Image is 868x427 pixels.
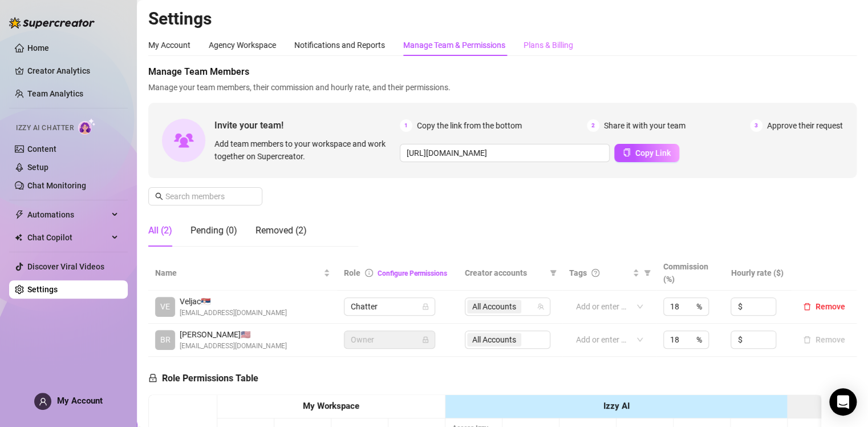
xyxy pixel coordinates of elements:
[767,119,843,132] span: Approve their request
[9,17,95,29] img: logo-BBDzfeDw.svg
[344,268,360,277] span: Role
[816,302,845,311] span: Remove
[148,81,857,94] span: Manage your team members, their commission and hourly rate, and their permissions.
[27,181,86,190] a: Chat Monitoring
[27,262,104,271] a: Discover Viral Videos
[591,269,599,277] span: question-circle
[27,228,108,247] span: Chat Copilot
[422,303,429,310] span: lock
[635,148,671,158] span: Copy Link
[180,295,287,308] span: Veljac 🇷🇸
[644,269,651,276] span: filter
[78,118,96,135] img: AI Chatter
[467,300,521,313] span: All Accounts
[57,396,103,406] span: My Account
[27,206,108,224] span: Automations
[642,264,653,281] span: filter
[603,401,630,411] strong: Izzy AI
[148,256,337,291] th: Name
[27,285,58,294] a: Settings
[255,224,307,237] div: Removed (2)
[351,331,428,348] span: Owner
[180,308,287,319] span: [EMAIL_ADDRESS][DOMAIN_NAME]
[351,298,428,315] span: Chatter
[547,264,559,281] span: filter
[604,119,686,132] span: Share it with your team
[27,144,56,154] a: Content
[180,341,287,352] span: [EMAIL_ADDRESS][DOMAIN_NAME]
[524,39,573,51] div: Plans & Billing
[750,119,762,132] span: 3
[472,300,516,313] span: All Accounts
[724,256,791,291] th: Hourly rate ($)
[587,119,599,132] span: 2
[656,256,724,291] th: Commission (%)
[422,336,429,343] span: lock
[190,224,237,237] div: Pending (0)
[148,224,172,237] div: All (2)
[209,39,276,51] div: Agency Workspace
[400,119,412,132] span: 1
[294,39,385,51] div: Notifications and Reports
[798,300,850,313] button: Remove
[417,119,522,132] span: Copy the link from the bottom
[214,118,400,132] span: Invite your team!
[829,388,857,416] div: Open Intercom Messenger
[27,43,49,53] a: Home
[803,303,811,311] span: delete
[614,144,679,162] button: Copy Link
[798,333,850,347] button: Remove
[155,192,163,200] span: search
[148,65,857,79] span: Manage Team Members
[537,303,544,310] span: team
[148,8,857,30] h2: Settings
[165,190,246,203] input: Search members
[148,373,157,382] span: lock
[155,267,321,279] span: Name
[303,401,359,411] strong: My Workspace
[27,163,48,172] a: Setup
[39,397,47,406] span: user
[550,269,557,276] span: filter
[465,267,545,279] span: Creator accounts
[148,39,190,51] div: My Account
[403,39,505,51] div: Manage Team & Permissions
[15,210,24,219] span: thunderbolt
[15,233,22,241] img: Chat Copilot
[214,138,395,163] span: Add team members to your workspace and work together on Supercreator.
[569,267,587,279] span: Tags
[160,300,170,313] span: VE
[16,123,74,134] span: Izzy AI Chatter
[27,62,119,80] a: Creator Analytics
[27,89,83,98] a: Team Analytics
[365,269,373,277] span: info-circle
[148,372,258,385] h5: Role Permissions Table
[623,148,631,156] span: copy
[160,333,171,346] span: BR
[378,269,447,277] a: Configure Permissions
[180,328,287,341] span: [PERSON_NAME] 🇺🇸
